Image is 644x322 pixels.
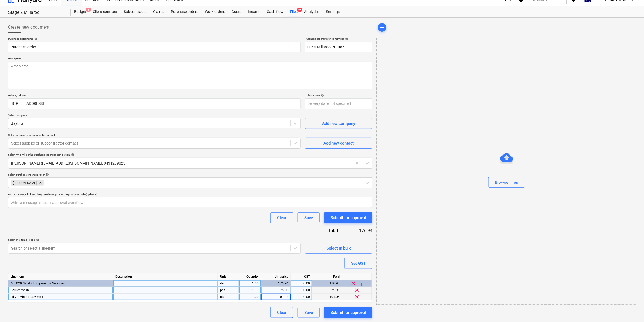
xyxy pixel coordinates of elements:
[86,8,91,12] span: 8
[8,133,301,138] p: Select supplier or subcontractor contact
[291,273,312,280] div: GST
[312,273,342,280] div: Total
[377,38,636,305] div: Browse Files
[293,280,310,287] div: 0.00
[168,6,202,17] a: Purchase orders
[320,94,324,97] span: help
[293,294,310,300] div: 0.00
[11,180,38,186] div: [PERSON_NAME]
[305,98,372,109] input: Delivery date not specified
[242,294,259,300] div: 1.00
[270,307,293,318] button: Clear
[261,273,291,280] div: Unit price
[218,280,239,287] div: item
[304,309,313,316] div: Save
[11,281,65,285] span: 405020 Safety Equipment & Supplies
[263,280,288,287] div: 176.94
[263,294,288,300] div: 101.04
[239,273,261,280] div: Quantity
[312,294,342,300] div: 101.04
[218,287,239,294] div: pcs
[344,258,372,269] button: Set GST
[312,280,342,287] div: 176.94
[8,238,301,242] div: Select line-items to add
[8,57,372,61] p: Description
[347,227,373,234] div: 176.94
[218,273,239,280] div: Unit
[297,8,302,12] span: 9+
[89,6,121,17] a: Client contract
[331,309,366,316] div: Submit for approval
[277,214,286,221] div: Clear
[344,37,348,41] span: help
[322,120,355,127] div: Add new company
[305,94,372,97] div: Delivery date
[121,6,150,17] a: Subcontracts
[8,42,301,52] input: Document name
[8,197,372,208] input: Write a message to start approval workflow
[326,245,351,252] div: Select in bulk
[331,214,366,221] div: Submit for approval
[301,6,323,17] a: Analytics
[8,273,113,280] div: Line-item
[228,6,245,17] a: Costs
[277,309,286,316] div: Clear
[8,153,372,156] div: Select who will be the purchase order contact person
[495,179,518,186] div: Browse Files
[298,212,320,223] button: Save
[218,294,239,300] div: pcs
[8,98,301,109] input: Delivery address
[305,138,372,149] button: Add new contact
[351,260,366,267] div: Set GST
[298,307,320,318] button: Save
[263,287,288,294] div: 75.90
[305,118,372,129] button: Add new company
[305,42,372,52] input: Order number
[8,24,49,31] span: Create new document
[302,227,346,234] div: Total
[350,280,357,287] span: clear
[304,214,313,221] div: Save
[488,177,525,188] button: Browse Files
[354,294,360,300] span: clear
[270,212,293,223] button: Clear
[150,6,168,17] a: Claims
[113,273,218,280] div: Description
[8,10,64,15] div: Stage 2 Millaroo
[312,287,342,294] div: 75.90
[305,243,372,254] button: Select in bulk
[324,307,372,318] button: Submit for approval
[324,212,372,223] button: Submit for approval
[70,153,74,156] span: help
[11,288,29,292] span: Barrier mesh
[35,238,39,242] span: help
[8,94,301,98] p: Delivery address
[287,6,301,17] a: Files9+
[245,6,263,17] a: Income
[8,37,301,41] div: Purchase order name
[8,113,301,118] p: Select company
[287,6,301,17] div: Files
[45,173,49,176] span: help
[8,193,372,196] div: Add a message to the colleague who approves the purchase order (optional)
[293,287,310,294] div: 0.00
[357,280,364,287] span: playlist_add
[263,6,287,17] div: Cash flow
[323,140,354,147] div: Add new contact
[323,6,343,17] a: Settings
[71,6,89,17] div: Budget
[305,37,372,41] div: Purchase order reference number
[38,180,44,186] div: Remove Billy Campbell
[202,6,228,17] a: Work orders
[8,173,372,176] div: Select purchase order approver
[11,295,43,299] span: Hi-Vis Visitor Day Vest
